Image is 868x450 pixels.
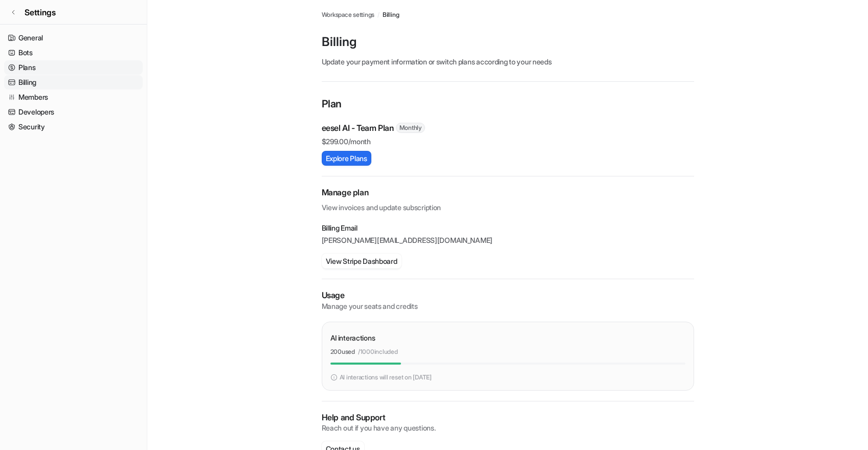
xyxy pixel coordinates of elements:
p: Manage your seats and credits [322,301,694,311]
p: AI interactions [330,332,375,343]
p: Billing Email [322,223,694,233]
p: Update your payment information or switch plans according to your needs [322,56,694,67]
span: / [377,10,380,19]
p: View invoices and update subscription [322,198,694,213]
a: Billing [4,75,143,89]
p: Plan [322,96,694,114]
p: eesel AI - Team Plan [322,122,394,134]
p: Usage [322,289,694,301]
p: / 1000 included [358,347,398,356]
p: [PERSON_NAME][EMAIL_ADDRESS][DOMAIN_NAME] [322,235,694,245]
a: Bots [4,46,143,60]
a: Members [4,90,143,104]
span: Monthly [396,123,425,133]
p: 200 used [330,347,355,356]
p: Billing [322,34,694,50]
p: $ 299.00/month [322,136,694,147]
a: Security [4,120,143,134]
button: View Stripe Dashboard [322,254,402,268]
a: Developers [4,105,143,119]
a: Billing [383,10,399,19]
p: Help and Support [322,412,694,423]
a: General [4,31,143,45]
button: Explore Plans [322,151,371,166]
p: AI interactions will reset on [DATE] [340,373,432,382]
a: Workspace settings [322,10,375,19]
p: Reach out if you have any questions. [322,423,694,433]
a: Plans [4,60,143,75]
span: Settings [25,6,56,18]
h2: Manage plan [322,187,694,198]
